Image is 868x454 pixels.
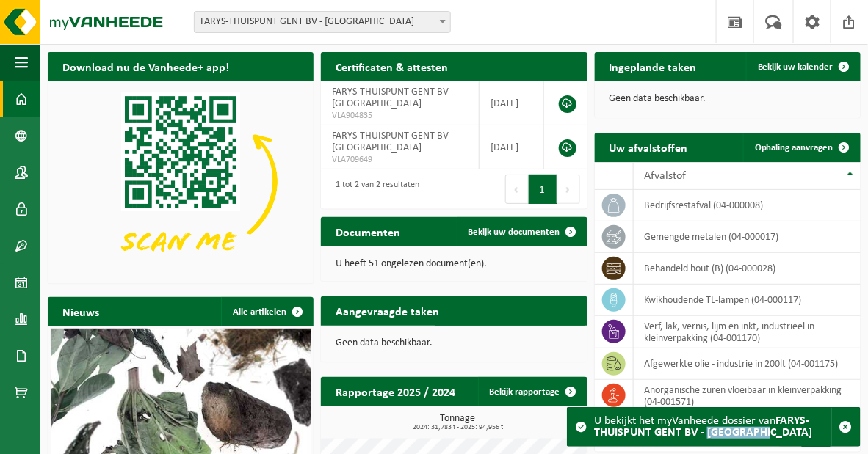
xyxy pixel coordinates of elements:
span: FARYS-THUISPUNT GENT BV - [GEOGRAPHIC_DATA] [332,87,454,109]
td: behandeld hout (B) (04-000028) [634,253,861,285]
h2: Nieuws [48,297,114,326]
span: 2024: 31,783 t - 2025: 94,956 t [328,424,587,431]
span: Afvalstof [645,170,687,182]
h2: Ingeplande taken [595,52,712,81]
span: Bekijk uw documenten [469,227,560,237]
span: FARYS-THUISPUNT GENT BV - [GEOGRAPHIC_DATA] [332,131,454,153]
td: gemengde metalen (04-000017) [634,221,861,253]
div: U bekijkt het myVanheede dossier van [594,408,831,446]
button: Previous [505,175,529,204]
img: Download de VHEPlus App [48,81,314,281]
span: Bekijk uw kalender [758,62,833,72]
a: Ophaling aanvragen [743,133,859,162]
p: Geen data beschikbaar. [610,94,846,104]
h2: Rapportage 2025 / 2024 [321,377,470,406]
span: VLA904835 [332,110,468,122]
td: anorganische zuren vloeibaar in kleinverpakking (04-001571) [634,380,861,412]
a: Alle artikelen [221,297,312,326]
div: 1 tot 2 van 2 resultaten [328,173,419,205]
a: Bekijk uw kalender [746,52,859,81]
span: VLA709649 [332,154,468,166]
h2: Aangevraagde taken [321,296,454,325]
h3: Tonnage [328,414,587,431]
td: kwikhoudende TL-lampen (04-000117) [634,285,861,316]
h2: Uw afvalstoffen [595,133,703,161]
span: FARYS-THUISPUNT GENT BV - MARIAKERKE [195,12,450,32]
button: Next [557,175,580,204]
h2: Download nu de Vanheede+ app! [48,52,244,81]
p: Geen data beschikbaar. [336,338,572,348]
span: Ophaling aanvragen [755,143,833,153]
td: bedrijfsrestafval (04-000008) [634,190,861,221]
p: U heeft 51 ongelezen document(en). [336,259,572,269]
td: [DATE] [480,81,543,125]
a: Bekijk rapportage [478,377,586,406]
td: afgewerkte olie - industrie in 200lt (04-001175) [634,348,861,380]
strong: FARYS-THUISPUNT GENT BV - [GEOGRAPHIC_DATA] [594,415,812,439]
td: [DATE] [480,125,543,169]
h2: Certificaten & attesten [321,52,463,81]
button: 1 [529,175,557,204]
h2: Documenten [321,217,415,246]
td: verf, lak, vernis, lijm en inkt, industrieel in kleinverpakking (04-001170) [634,316,861,348]
a: Bekijk uw documenten [457,217,586,246]
span: FARYS-THUISPUNT GENT BV - MARIAKERKE [194,11,451,33]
